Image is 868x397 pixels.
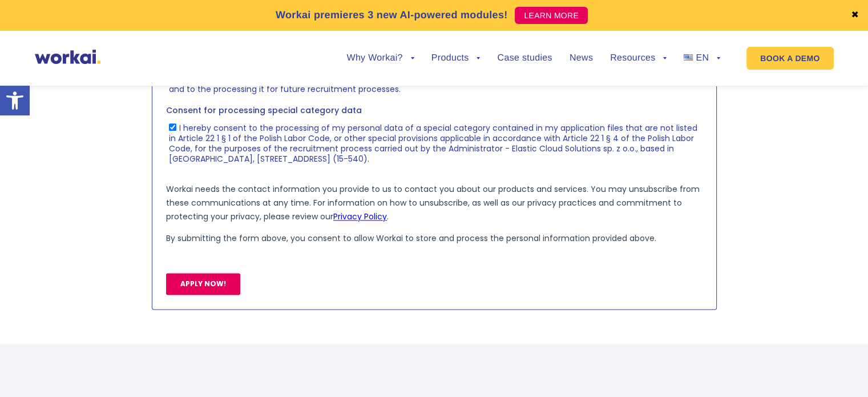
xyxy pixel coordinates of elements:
span: I hereby consent to the processing of the personal data I have provided during the recruitment pr... [3,158,516,190]
a: Resources [610,54,667,63]
a: Products [431,54,481,63]
a: News [570,54,593,63]
span: EN [696,53,709,63]
a: Privacy Policy [167,306,221,318]
a: ✖ [851,11,859,20]
a: LEARN MORE [515,7,588,24]
a: Why Workai? [346,54,414,63]
input: I hereby consent to the processing of my personal data of a special category contained in my appl... [3,219,10,226]
span: I hereby consent to the processing of my personal data of a special category contained in my appl... [3,218,531,260]
a: BOOK A DEMO [746,47,833,70]
p: Workai premieres 3 new AI-powered modules! [276,7,508,23]
a: Case studies [497,54,552,63]
span: Mobile phone number [268,47,360,58]
input: I hereby consent to the processing of the personal data I have provided during the recruitment pr... [3,159,10,167]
